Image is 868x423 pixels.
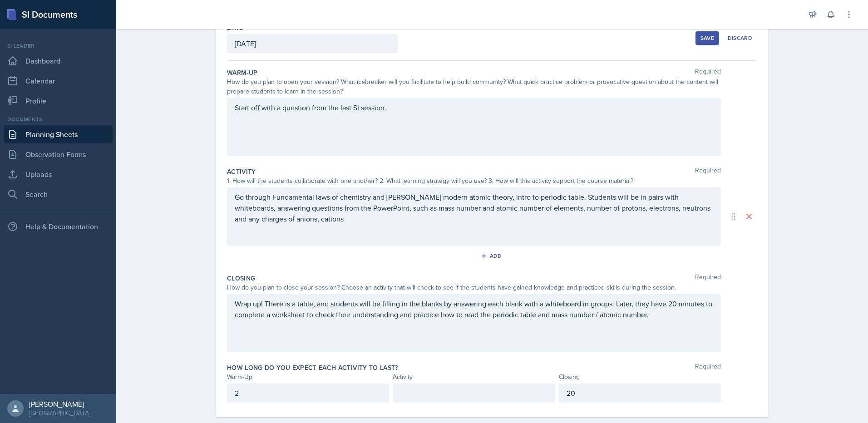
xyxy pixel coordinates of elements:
[4,125,113,143] a: Planning Sheets
[559,372,721,382] div: Closing
[4,185,113,203] a: Search
[393,372,555,382] div: Activity
[227,283,721,292] div: How do you plan to close your session? Choose an activity that will check to see if the students ...
[227,176,721,186] div: 1. How will the students collaborate with one another? 2. What learning strategy will you use? 3....
[483,252,502,260] div: Add
[4,72,113,90] a: Calendar
[29,408,90,418] div: [GEOGRAPHIC_DATA]
[235,298,713,320] p: Wrap up! There is a table, and students will be filling in the blanks by answering each blank wit...
[723,31,757,45] button: Discard
[4,52,113,70] a: Dashboard
[695,68,721,77] span: Required
[227,372,389,382] div: Warm-Up
[700,34,714,42] div: Save
[695,167,721,176] span: Required
[4,42,113,50] div: Si leader
[4,217,113,236] div: Help & Documentation
[227,167,256,176] label: Activity
[695,363,721,372] span: Required
[227,363,398,372] label: How long do you expect each activity to last?
[4,145,113,163] a: Observation Forms
[695,274,721,283] span: Required
[29,399,90,408] div: [PERSON_NAME]
[4,92,113,110] a: Profile
[235,102,713,113] p: Start off with a question from the last SI session.
[4,165,113,183] a: Uploads
[235,388,381,398] p: 2
[227,68,257,77] label: Warm-Up
[235,192,713,224] p: Go through Fundamental laws of chemistry and [PERSON_NAME] modern atomic theory, intro to periodi...
[227,77,721,96] div: How do you plan to open your session? What icebreaker will you facilitate to help build community...
[695,31,719,45] button: Save
[4,115,113,123] div: Documents
[728,34,752,42] div: Discard
[567,388,713,398] p: 20
[478,249,507,263] button: Add
[227,274,255,283] label: Closing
